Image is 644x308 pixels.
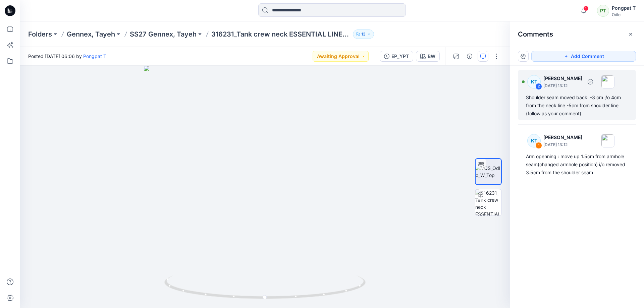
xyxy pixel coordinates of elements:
div: 2 [535,83,542,90]
h2: Comments [518,30,553,38]
button: Details [464,51,475,62]
a: SS27 Gennex, Tayeh [130,29,197,39]
p: 316231_Tank crew neck ESSENTIAL LINENCOOL_EP_YPT [211,29,350,39]
div: Odlo [612,12,636,17]
p: [DATE] 13:12 [543,82,582,89]
p: [PERSON_NAME] [543,74,582,82]
button: EP_YPT [380,51,413,62]
div: KT [527,134,541,147]
a: Pongpat T [83,53,106,59]
div: PT [597,5,609,17]
div: 1 [535,142,542,149]
a: Gennex, Tayeh [67,29,115,39]
a: Folders [28,29,52,39]
span: 1 [583,6,589,11]
button: 13 [353,29,374,39]
img: VQS_Odlo_W_Top [476,165,501,179]
div: EP_YPT [391,53,409,60]
button: BW [416,51,440,62]
p: 13 [361,30,366,38]
div: KT [527,75,541,88]
div: Arm openning : move up 1.5cm from armhole seam(changed armhole position) i/o removed 3.5cm from t... [526,152,628,177]
div: Pongpat T [612,4,636,12]
p: [PERSON_NAME] [543,133,582,141]
div: BW [428,53,435,60]
p: [DATE] 13:12 [543,141,582,148]
img: 316231_Tank crew neck ESSENTIAL LINENCOOL_EP_YPT BW [475,189,501,215]
button: Add Comment [531,51,636,62]
span: Posted [DATE] 06:06 by [28,53,106,60]
div: Shoulder seam moved back: -3 cm i/o 4cm from the neck line -5cm from shoulder line (follow as you... [526,94,628,118]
